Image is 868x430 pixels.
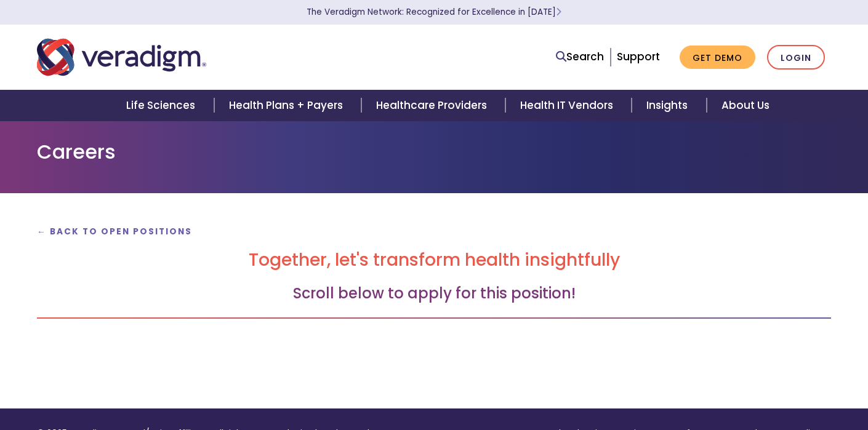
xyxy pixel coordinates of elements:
[111,90,214,121] a: Life Sciences
[632,90,706,121] a: Insights
[214,90,361,121] a: Health Plans + Payers
[307,6,561,18] a: The Veradigm Network: Recognized for Excellence in [DATE]Learn More
[505,90,632,121] a: Health IT Vendors
[767,45,825,70] a: Login
[37,285,831,303] h3: Scroll below to apply for this position!
[37,37,206,78] img: Veradigm logo
[37,140,831,164] h1: Careers
[37,226,192,237] a: ← Back to Open Positions
[680,46,755,70] a: Get Demo
[617,49,660,64] a: Support
[37,250,831,271] h2: Together, let's transform health insightfully
[556,49,604,65] a: Search
[707,90,784,121] a: About Us
[361,90,505,121] a: Healthcare Providers
[556,6,561,18] span: Learn More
